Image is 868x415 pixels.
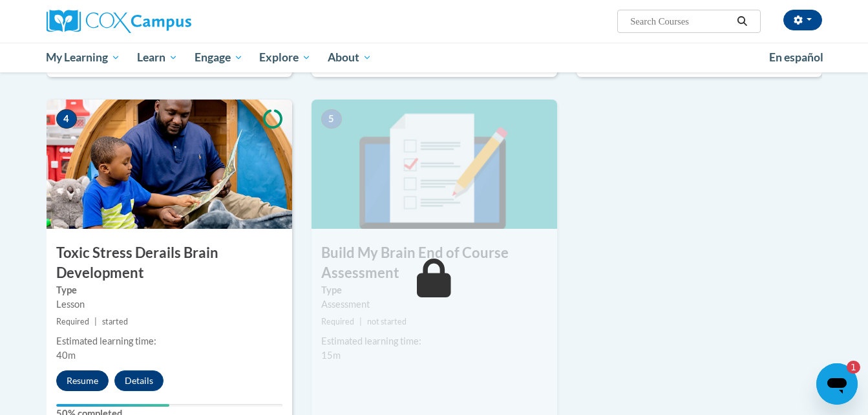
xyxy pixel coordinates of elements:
[321,109,342,129] span: 5
[259,50,311,65] span: Explore
[56,317,89,326] span: Required
[312,100,557,229] img: Course Image
[834,361,860,374] iframe: Number of unread messages
[312,243,557,283] h3: Build My Brain End of Course Assessment
[56,404,169,407] div: Your progress
[102,317,128,326] span: started
[47,100,292,229] img: Course Image
[321,297,547,312] div: Assessment
[114,370,164,391] button: Details
[321,317,354,326] span: Required
[816,363,858,405] iframe: Button to launch messaging window, 1 unread message
[783,10,822,30] button: Account Settings
[56,297,282,312] div: Lesson
[56,109,77,129] span: 4
[761,44,832,71] a: En español
[47,243,292,283] h3: Toxic Stress Derails Brain Development
[137,50,178,65] span: Learn
[321,334,547,348] div: Estimated learning time:
[251,43,319,72] a: Explore
[46,50,120,65] span: My Learning
[47,10,191,33] img: Cox Campus
[56,334,282,348] div: Estimated learning time:
[129,43,186,72] a: Learn
[321,283,547,297] label: Type
[629,14,732,29] input: Search Courses
[328,50,372,65] span: About
[319,43,380,72] a: About
[359,317,362,326] span: |
[321,350,341,361] span: 15m
[94,317,97,326] span: |
[27,43,842,72] div: Main menu
[47,10,292,33] a: Cox Campus
[367,317,407,326] span: not started
[769,50,823,64] span: En español
[186,43,251,72] a: Engage
[56,370,109,391] button: Resume
[38,43,129,72] a: My Learning
[56,350,76,361] span: 40m
[195,50,243,65] span: Engage
[56,283,282,297] label: Type
[732,14,752,29] button: Search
